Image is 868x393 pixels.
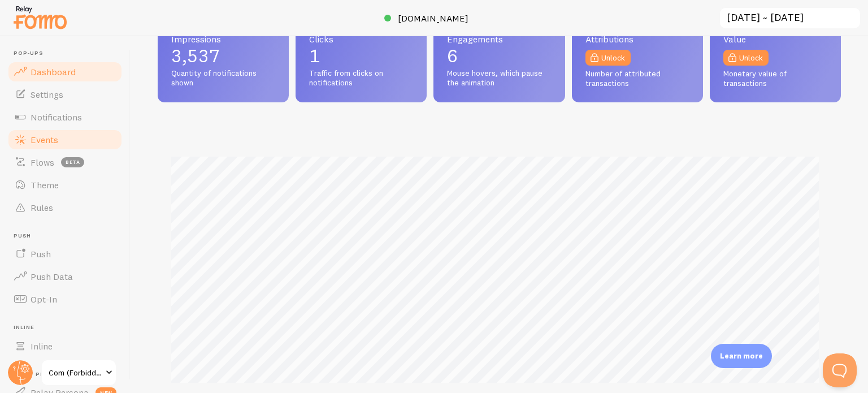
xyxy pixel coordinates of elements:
a: Events [7,128,123,151]
span: Monetary value of transactions [723,69,827,89]
a: Opt-In [7,288,123,310]
span: Attributions [585,34,689,44]
div: Learn more [711,344,772,368]
a: Com (Forbiddenfruit) [41,359,117,386]
iframe: Help Scout Beacon - Open [823,353,857,387]
a: Unlock [585,50,631,66]
span: Settings [31,89,63,100]
span: Events [31,134,58,145]
span: Notifications [31,111,82,123]
span: Inline [14,324,123,331]
span: Clicks [309,34,413,44]
p: 6 [447,47,551,65]
span: Engagements [447,34,551,44]
span: Com (Forbiddenfruit) [49,366,102,379]
span: Push [31,248,51,260]
span: Number of attributed transactions [585,69,689,89]
p: 1 [309,47,413,65]
span: Dashboard [31,66,76,77]
a: Flows beta [7,151,123,174]
img: fomo-relay-logo-orange.svg [12,3,68,32]
span: Flows [31,157,54,168]
span: Opt-In [31,293,57,305]
a: Notifications [7,106,123,128]
span: Rules [31,202,53,213]
a: Dashboard [7,61,123,83]
a: Rules [7,196,123,219]
a: Settings [7,83,123,106]
a: Unlock [723,50,769,66]
span: Mouse hovers, which pause the animation [447,68,551,88]
span: Value [723,34,827,44]
span: Push Data [31,271,73,282]
a: Push Data [7,265,123,288]
span: beta [61,157,84,167]
a: Push [7,243,123,265]
span: Impressions [171,34,275,44]
a: Inline [7,335,123,357]
p: 3,537 [171,47,275,65]
a: Theme [7,174,123,196]
span: Pop-ups [14,50,123,57]
span: Traffic from clicks on notifications [309,68,413,88]
p: Learn more [720,351,763,361]
span: Inline [31,340,53,352]
span: Push [14,232,123,240]
span: Quantity of notifications shown [171,68,275,88]
span: Theme [31,179,59,191]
